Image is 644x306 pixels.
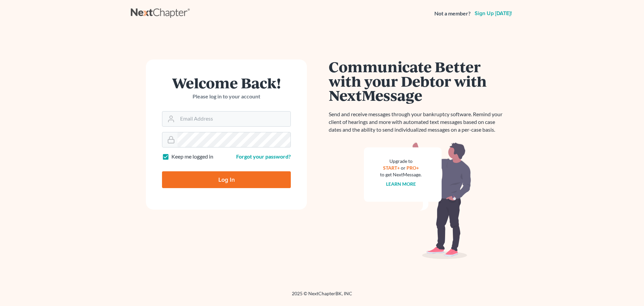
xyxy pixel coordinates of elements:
[401,165,406,171] span: or
[407,165,419,171] a: PRO+
[171,153,213,161] label: Keep me logged in
[380,158,422,165] div: Upgrade to
[364,142,471,259] img: nextmessage_bg-59042aed3d76b12b5cd301f8e5b87938c9018125f34e5fa2b7a6b67550977c72.svg
[131,290,513,302] div: 2025 © NextChapterBK, INC
[329,59,506,102] h1: Communicate Better with your Debtor with NextMessage
[162,171,291,188] input: Log In
[236,153,291,160] a: Forgot your password?
[162,93,291,100] p: Please log in to your account
[380,171,422,178] div: to get NextMessage.
[473,11,513,16] a: Sign up [DATE]!
[329,111,506,134] p: Send and receive messages through your bankruptcy software. Remind your client of hearings and mo...
[383,165,400,171] a: START+
[386,181,416,187] a: Learn more
[177,112,290,126] input: Email Address
[162,76,291,90] h1: Welcome Back!
[434,10,471,17] strong: Not a member?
